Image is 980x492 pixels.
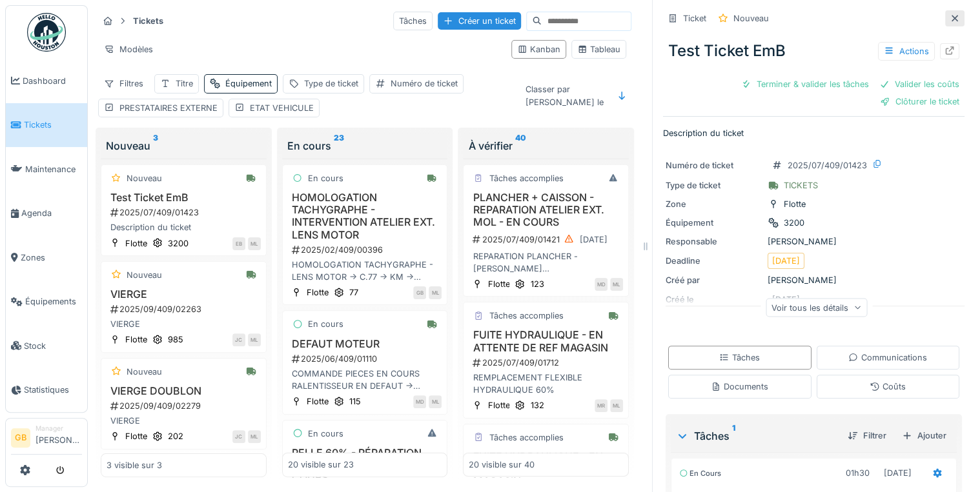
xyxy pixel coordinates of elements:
[127,366,162,378] div: Nouveau
[128,15,168,27] strong: Tickets
[870,380,906,393] div: Coûts
[848,351,927,364] div: Communications
[168,430,183,442] div: 202
[733,12,769,25] div: Nouveau
[109,303,261,315] div: 2025/09/409/02263
[666,274,762,286] div: Créé par
[349,395,361,408] div: 115
[487,399,509,411] div: Flotte
[530,278,544,290] div: 123
[842,427,892,444] div: Filtrer
[6,324,87,368] a: Stock
[25,163,82,175] span: Maintenance
[784,198,806,210] div: Flotte
[736,75,874,93] div: Terminer & valider les tâches
[788,159,867,172] div: 2025/07/409/01423
[25,295,82,308] span: Équipements
[666,235,762,248] div: Responsable
[469,192,623,229] h3: PLANCHER + CAISSON - REPARATION ATELIER EXT. MOL - EN COURS
[6,192,87,236] a: Agenda
[127,269,162,281] div: Nouveau
[391,77,458,90] div: Numéro de ticket
[530,399,544,411] div: 132
[153,138,158,153] sup: 3
[489,172,563,184] div: Tâches accomplies
[107,192,261,204] h3: Test Ticket EmB
[168,237,189,250] div: 3200
[176,77,193,90] div: Titre
[225,77,272,90] div: Équipement
[11,424,82,455] a: GB Manager[PERSON_NAME]
[489,310,563,322] div: Tâches accomplies
[429,395,442,408] div: ML
[471,231,623,248] div: 2025/07/409/01421
[6,59,87,103] a: Dashboard
[24,119,82,131] span: Tickets
[287,138,443,153] div: En cours
[125,333,147,346] div: Flotte
[107,318,261,330] div: VIERGE
[109,206,261,219] div: 2025/07/409/01423
[393,12,433,30] div: Tâches
[517,43,560,55] div: Kanban
[125,430,147,442] div: Flotte
[772,255,800,267] div: [DATE]
[413,286,426,299] div: GB
[666,217,762,229] div: Équipement
[288,259,442,283] div: HOMOLOGATION TACHYGRAPHE - LENS MOTOR -> C.77 -> KM -> HEURES -> MECANO?
[107,385,261,397] h3: VIERGE DOUBLON
[579,233,607,246] div: [DATE]
[610,399,623,412] div: ML
[334,138,344,153] sup: 23
[663,127,965,139] p: Description du ticket
[307,395,329,408] div: Flotte
[232,333,245,346] div: JC
[469,451,623,488] h3: FUITE HYDRAULIQUE - EN ATTENTE DE REF FLEXIBLE MAGASIN
[487,278,509,290] div: Flotte
[666,255,762,267] div: Deadline
[6,368,87,413] a: Statistiques
[308,172,343,184] div: En cours
[515,138,526,153] sup: 40
[732,428,735,444] sup: 1
[897,427,952,444] div: Ajouter
[304,77,358,90] div: Type de ticket
[595,399,607,412] div: MR
[168,333,183,346] div: 985
[471,357,623,369] div: 2025/07/409/01712
[468,138,624,153] div: À vérifier
[248,430,261,443] div: ML
[107,221,261,233] div: Description du ticket
[766,298,867,317] div: Voir tous les détails
[107,288,261,300] h3: VIERGE
[610,278,623,291] div: ML
[24,340,82,352] span: Stock
[469,329,623,353] h3: FUITE HYDRAULIQUE - EN ATTENTE DE REF MAGASIN
[878,42,935,61] div: Actions
[23,75,82,87] span: Dashboard
[36,424,82,433] div: Manager
[288,338,442,350] h3: DEFAUT MOTEUR
[6,103,87,148] a: Tickets
[874,75,965,93] div: Valider les coûts
[719,351,760,364] div: Tâches
[106,138,261,153] div: Nouveau
[36,424,82,451] li: [PERSON_NAME]
[291,244,442,256] div: 2025/02/409/00396
[288,459,354,471] div: 20 visible sur 23
[98,74,149,93] div: Filtres
[288,368,442,392] div: COMMANDE PIECES EN COURS RALENTISSEUR EN DEFAUT -> RIBANT
[307,286,329,299] div: Flotte
[107,459,162,471] div: 3 visible sur 3
[349,286,358,299] div: 77
[27,13,66,52] img: Badge_color-CXgf-gQk.svg
[250,102,314,114] div: ETAT VEHICULE
[21,251,82,264] span: Zones
[125,237,147,250] div: Flotte
[11,428,30,448] li: GB
[679,468,721,479] div: En cours
[248,237,261,250] div: ML
[6,235,87,280] a: Zones
[683,12,706,25] div: Ticket
[875,93,965,110] div: Clôturer le ticket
